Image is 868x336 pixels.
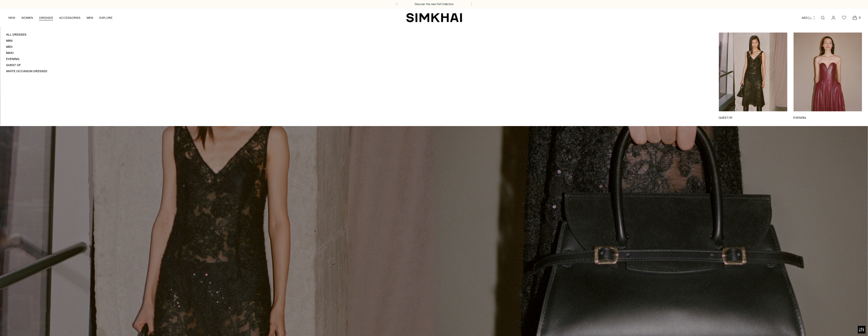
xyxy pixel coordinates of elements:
[839,13,849,23] a: Wishlist
[406,13,462,23] a: SIMKHAI
[99,12,113,23] a: EXPLORE
[850,13,860,23] a: Open cart modal
[818,13,828,23] a: Open search modal
[87,12,93,23] a: MEN
[857,15,862,20] span: 0
[802,12,816,23] button: AED د.إ
[8,12,15,23] a: NEW
[59,12,81,23] a: ACCESSORIES
[828,13,839,23] a: Go to the account page
[415,2,454,6] a: Discover the new Fall Collection
[39,12,53,23] a: DRESSES
[21,12,33,23] a: WOMEN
